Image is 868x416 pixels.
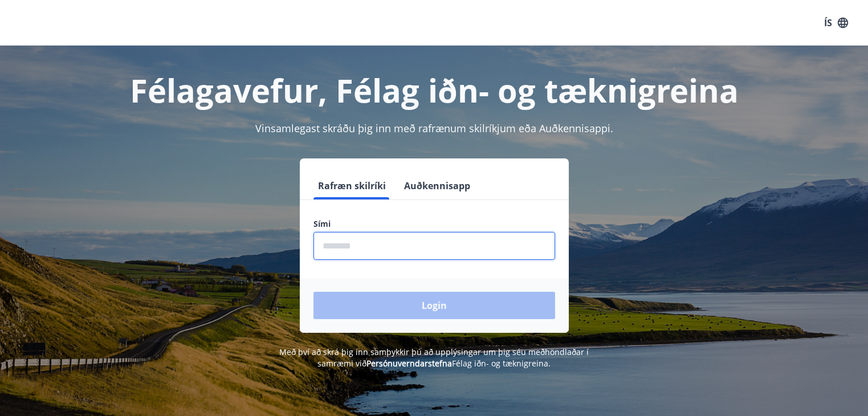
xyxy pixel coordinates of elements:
[313,172,390,199] button: Rafræn skilríki
[818,13,854,33] button: ÍS
[313,218,555,230] label: Sími
[38,68,831,112] h1: Félagavefur, Félag iðn- og tæknigreina
[279,346,589,369] span: Með því að skrá þig inn samþykkir þú að upplýsingar um þig séu meðhöndlaðar í samræmi við Félag i...
[366,358,452,369] a: Persónuverndarstefna
[255,121,613,135] span: Vinsamlegast skráðu þig inn með rafrænum skilríkjum eða Auðkennisappi.
[400,172,475,199] button: Auðkennisapp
